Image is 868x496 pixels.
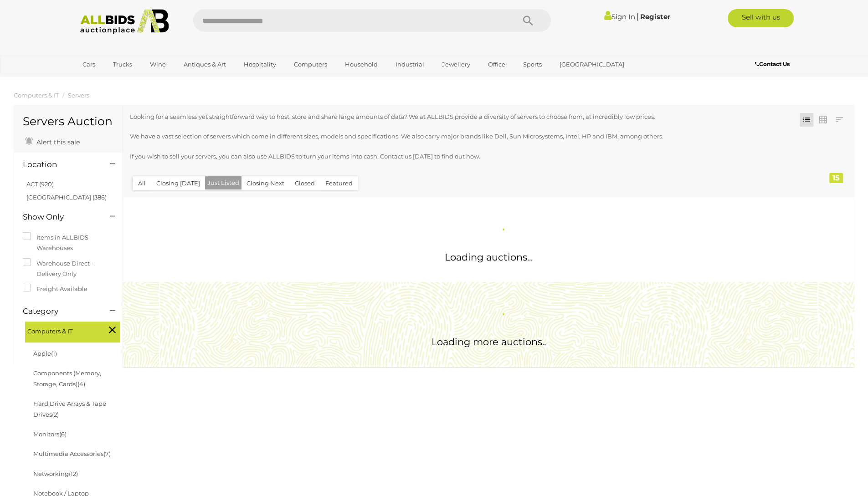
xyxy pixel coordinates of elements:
[205,176,241,189] button: Just Listed
[33,369,101,387] a: Components (Memory, Storage, Cards)(4)
[755,61,789,67] b: Contact Us
[77,380,85,388] span: (4)
[289,176,320,190] button: Closed
[320,176,358,190] button: Featured
[130,112,781,122] p: Looking for a seamless yet straightforward way to host, store and share large amounts of data? We...
[829,173,843,183] div: 15
[23,134,82,148] a: Alert this sale
[482,57,511,72] a: Office
[23,160,96,169] h4: Location
[26,180,54,188] a: ACT (920)
[23,258,113,280] label: Warehouse Direct - Delivery Only
[445,251,533,263] span: Loading auctions...
[144,57,172,72] a: Wine
[107,57,138,72] a: Trucks
[288,57,333,72] a: Computers
[77,57,101,72] a: Cars
[59,430,67,438] span: (6)
[238,57,282,72] a: Hospitality
[517,57,548,72] a: Sports
[505,9,551,32] button: Search
[130,151,781,162] p: If you wish to sell your servers, you can also use ALLBIDS to turn your items into cash. Contact ...
[23,232,113,254] label: Items in ALLBIDS Warehouses
[51,350,57,357] span: (1)
[390,57,430,72] a: Industrial
[69,470,78,477] span: (12)
[728,9,794,27] a: Sell with us
[640,12,670,21] a: Register
[23,307,96,316] h4: Category
[436,57,476,72] a: Jewellery
[68,92,89,99] a: Servers
[637,11,639,21] span: |
[755,59,791,69] a: Contact Us
[33,470,78,477] a: Networking(12)
[23,213,96,221] h4: Show Only
[103,450,111,457] span: (7)
[33,400,106,418] a: Hard Drive Arrays & Tape Drives(2)
[27,324,96,337] span: Computers & IT
[554,57,630,72] a: [GEOGRAPHIC_DATA]
[34,138,80,146] span: Alert this sale
[52,411,59,418] span: (2)
[33,430,67,438] a: Monitors(6)
[23,115,113,128] h1: Servers Auction
[14,92,59,99] a: Computers & IT
[604,12,635,21] a: Sign In
[151,176,205,190] button: Closing [DATE]
[133,176,151,190] button: All
[26,194,107,201] a: [GEOGRAPHIC_DATA] (386)
[431,336,546,348] span: Loading more auctions..
[339,57,384,72] a: Household
[33,450,111,457] a: Multimedia Accessories(7)
[241,176,290,190] button: Closing Next
[178,57,232,72] a: Antiques & Art
[23,284,87,294] label: Freight Available
[33,350,57,357] a: Apple(1)
[130,131,781,142] p: We have a vast selection of servers which come in different sizes, models and specifications. We ...
[75,9,174,34] img: Allbids.com.au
